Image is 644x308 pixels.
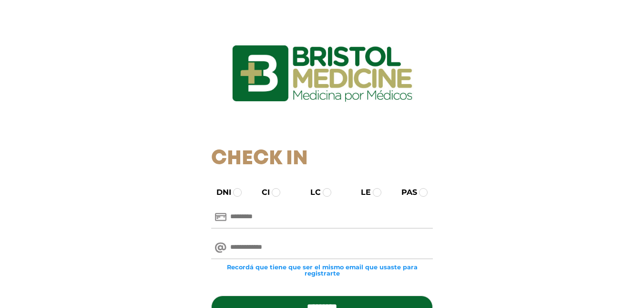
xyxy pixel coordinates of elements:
label: DNI [208,187,231,198]
img: logo_ingresarbristol.jpg [194,11,451,136]
small: Recordá que tiene que ser el mismo email que usaste para registrarte [211,264,433,276]
label: PAS [393,187,417,198]
label: CI [253,187,270,198]
h1: Check In [211,147,433,171]
label: LC [302,187,321,198]
label: LE [352,187,371,198]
